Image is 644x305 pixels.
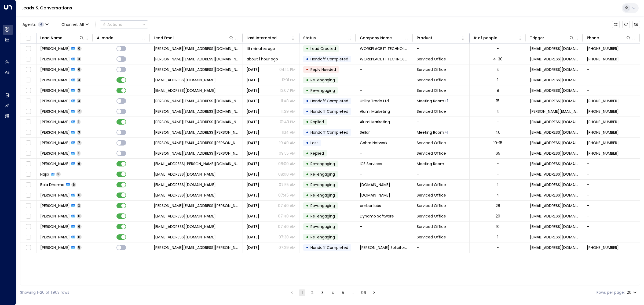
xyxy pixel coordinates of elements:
[530,56,579,62] span: noreply@notifications.hubspot.com
[77,57,81,61] span: 3
[587,56,619,62] span: +447771930744
[154,203,239,208] span: james.bennett@amberlabs.io
[360,130,370,135] span: Sellar
[497,172,499,177] div: -
[278,203,295,208] p: 07:40 AM
[497,161,499,166] div: -
[417,234,446,240] span: Serviced Office
[417,140,446,146] span: Serviced Office
[100,20,148,28] div: Button group with a nested menu
[310,109,348,114] span: Handoff Completed
[360,140,387,146] span: Cobra Network
[306,180,309,189] div: •
[154,98,239,104] span: e.allen@utilitytrade.com
[247,172,259,177] span: Yesterday
[25,192,32,199] span: Toggle select row
[310,245,348,250] span: Handoff Completed
[247,56,278,62] span: about 1 hour ago
[417,77,446,83] span: Serviced Office
[309,289,316,296] button: Go to page 2
[497,182,498,187] div: 1
[530,161,579,166] span: noreply@notifications.hubspot.com
[627,289,638,296] div: 20
[154,109,239,114] span: beth@alumi.marketing
[278,161,295,166] p: 08:00 AM
[530,35,544,41] div: Trigger
[306,212,309,221] div: •
[25,171,32,178] span: Toggle select row
[310,161,335,166] span: Trigger
[587,46,619,51] span: +447771930744
[360,56,409,62] span: WORKPLACE IT TECHNOLOGIES LIMITED
[530,130,579,135] span: noreply@notifications.hubspot.com
[493,56,503,62] div: 4-30
[25,181,32,188] span: Toggle select row
[40,77,70,83] span: Sharmarke Abdilahi
[583,232,640,242] td: -
[100,20,148,28] button: Actions
[530,140,579,146] span: noreply@notifications.hubspot.com
[530,213,579,219] span: noreply@notifications.hubspot.com
[530,234,579,240] span: noreply@notifications.hubspot.com
[279,245,295,250] p: 07:29 AM
[77,99,81,103] span: 3
[306,75,309,85] div: •
[310,213,335,219] span: Trigger
[417,56,446,62] span: Serviced Office
[21,5,72,11] a: Leads & Conversations
[40,98,70,104] span: Edward Allen
[247,203,259,208] span: Yesterday
[154,35,174,41] div: Lead Email
[40,213,70,219] span: Angelina Benham
[25,56,32,63] span: Toggle select row
[40,35,84,41] div: Lead Name
[417,88,446,93] span: Serviced Office
[77,67,82,72] span: 6
[281,109,295,114] p: 11:29 AM
[310,224,335,229] span: Trigger
[25,161,32,167] span: Toggle select row
[587,140,619,146] span: +447495914403
[40,182,64,187] span: Bala Dharma
[154,140,239,146] span: kerry.pollitt@cobranetwork.co.uk
[306,233,309,242] div: •
[306,65,309,74] div: •
[77,235,82,239] span: 6
[25,202,32,209] span: Toggle select row
[247,98,259,104] span: Yesterday
[306,222,309,231] div: •
[306,149,309,158] div: •
[154,224,216,229] span: mcleisham@yahoo.co.uk
[282,130,295,135] p: 11:14 AM
[360,289,367,296] button: Go to page 96
[310,77,335,83] span: Trigger
[310,172,335,177] span: Trigger
[496,213,500,219] div: 20
[97,35,113,41] div: AI mode
[40,35,62,41] div: Lead Name
[247,182,259,187] span: Yesterday
[413,242,470,253] td: -
[530,35,574,41] div: Trigger
[247,46,275,51] span: 19 minutes ago
[306,117,309,126] div: •
[583,85,640,96] td: -
[497,234,498,240] div: 1
[530,88,579,93] span: noreply@notifications.hubspot.com
[97,35,141,41] div: AI mode
[77,161,82,166] span: 6
[247,77,259,83] span: Yesterday
[356,85,413,96] td: -
[25,108,32,115] span: Toggle select row
[360,109,390,114] span: Alumi Marketing
[360,182,390,187] span: aimengineers.co.uk
[280,119,295,125] p: 01:43 PM
[154,193,216,198] span: info@bbm-ltd.co.uk
[587,119,619,125] span: +447985287289
[306,201,309,210] div: •
[632,21,640,28] button: Archived Leads
[25,35,32,42] span: Toggle select all
[417,67,446,72] span: Serviced Office
[310,67,336,72] span: Reply Needed
[40,224,70,229] span: Marc Cleisham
